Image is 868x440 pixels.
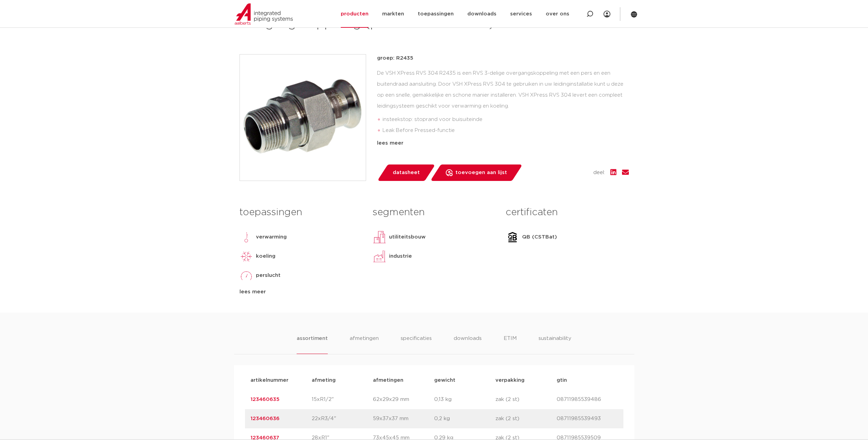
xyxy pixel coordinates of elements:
[389,252,412,260] p: industrie
[377,139,629,147] div: lees meer
[373,376,434,384] p: afmetingen
[506,230,519,244] img: QB (CSTBat)
[377,68,629,136] div: De VSH XPress RVS 304 R2435 is een RVS 3-delige overgangskoppeling met een pers en een buitendraa...
[434,415,495,423] p: 0,2 kg
[256,271,281,280] p: perslucht
[239,269,253,282] img: perslucht
[256,252,275,260] p: koeling
[312,395,373,404] p: 15xR1/2"
[495,376,557,384] p: verpakking
[239,249,253,263] img: koeling
[239,206,362,219] h3: toepassingen
[373,206,495,219] h3: segmenten
[383,136,629,147] li: duidelijke herkenning van materiaal en afmeting
[373,395,434,404] p: 62x29x29 mm
[393,167,420,178] span: datasheet
[239,230,253,244] img: verwarming
[377,164,435,181] a: datasheet
[373,249,386,263] img: industrie
[434,395,495,404] p: 0,13 kg
[373,230,386,244] img: utiliteitsbouw
[250,416,280,421] a: 123460636
[455,167,507,178] span: toevoegen aan lijst
[239,288,362,296] div: lees meer
[434,376,495,384] p: gewicht
[297,334,328,354] li: assortiment
[250,397,280,402] a: 123460635
[495,415,557,423] p: zak (2 st)
[350,334,379,354] li: afmetingen
[240,54,366,181] img: Product Image for VSH XPress RVS 304 3-delige overgangskoppeling (press x buitendraad)
[495,395,557,404] p: zak (2 st)
[539,334,571,354] li: sustainability
[557,415,618,423] p: 08711985539493
[250,376,312,384] p: artikelnummer
[312,415,373,423] p: 22xR3/4"
[593,169,605,177] span: deel:
[504,334,517,354] li: ETIM
[557,376,618,384] p: gtin
[557,395,618,404] p: 08711985539486
[383,125,629,136] li: Leak Before Pressed-functie
[256,233,287,241] p: verwarming
[401,334,432,354] li: specificaties
[389,233,426,241] p: utiliteitsbouw
[454,334,482,354] li: downloads
[506,206,629,219] h3: certificaten
[522,233,557,241] p: QB (CSTBat)
[377,54,629,62] p: groep: R2435
[383,114,629,125] li: insteekstop: stoprand voor buisuiteinde
[312,376,373,384] p: afmeting
[373,415,434,423] p: 59x37x37 mm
